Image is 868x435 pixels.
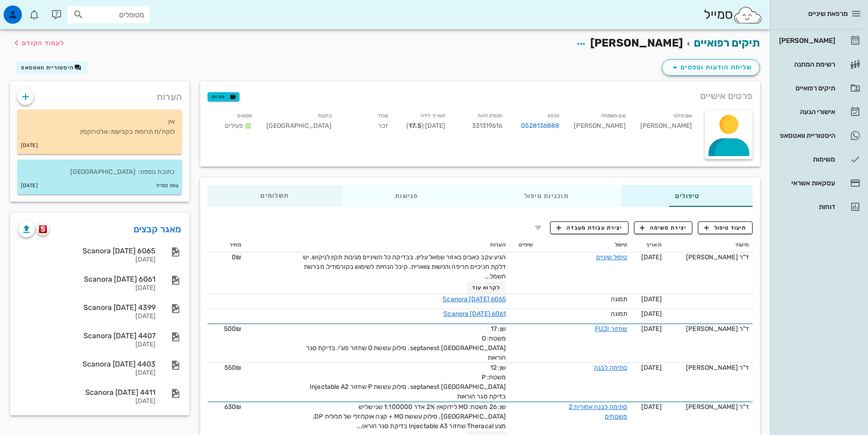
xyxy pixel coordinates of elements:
[225,122,243,130] span: פעילים
[777,179,835,187] div: עסקאות אשראי
[18,256,156,264] div: [DATE]
[471,185,622,207] div: תוכניות טיפול
[774,101,864,123] a: אישורי הגעה
[18,398,156,405] div: [DATE]
[733,6,763,24] img: SmileCloud logo
[596,253,627,261] a: טיפול שיניים
[342,185,471,207] div: פגישות
[777,132,835,139] div: היסטוריית וואטסאפ
[777,37,835,44] div: [PERSON_NAME]
[641,295,662,303] span: [DATE]
[406,122,445,130] span: [DATE] ( )
[774,148,864,170] a: משימות
[245,238,509,252] th: הערות
[611,310,628,318] span: תמונה
[567,109,633,136] div: [PERSON_NAME]
[611,295,628,303] span: תמונה
[704,224,747,232] span: תיעוד טיפול
[641,310,662,318] span: [DATE]
[665,238,753,252] th: תיעוד
[774,196,864,218] a: דוחות
[266,122,332,130] span: [GEOGRAPHIC_DATA]
[22,39,64,47] span: לעמוד הקודם
[21,181,38,191] small: [DATE]
[313,403,506,430] span: שן: 26 משטח: MO לידוקאין 2% אדר 1:100000 שני שליש [GEOGRAPHIC_DATA]. סילוק עששת MO + קצה אוקלוזלי...
[443,310,506,318] a: Scanora [DATE] 6061
[704,5,763,25] div: סמייל
[556,224,622,232] span: יצירת עבודת מעבדה
[694,37,760,49] a: תיקים רפואיים
[601,113,626,119] small: שם משפחה
[700,89,753,103] span: פרטים אישיים
[25,117,175,137] p: אין לוקח/ת תרופות בקביעות: אלטרוקסין
[641,325,662,333] span: [DATE]
[232,253,241,261] span: 0₪
[208,238,245,252] th: מחיר
[224,403,241,411] span: 630₪
[569,403,627,420] a: סתימה לבנה אחורית 2 משטחים
[641,253,662,261] span: [DATE]
[18,246,156,255] div: Scanora [DATE] 6065
[774,77,864,99] a: תיקים רפואיים
[472,284,500,291] span: לקרוא עוד
[521,121,559,131] a: 0528136888
[640,224,686,232] span: יצירת משימה
[377,113,388,119] small: מגדר
[774,172,864,194] a: עסקאות אשראי
[774,53,864,75] a: רשימת המתנה
[21,64,74,71] span: היסטוריית וואטסאפ
[18,303,156,312] div: Scanora [DATE] 4399
[633,109,699,136] div: [PERSON_NAME]
[25,167,175,177] p: כתובת נוספת: [GEOGRAPHIC_DATA]
[18,360,156,368] div: Scanora [DATE] 4403
[478,113,502,119] small: תעודת זהות
[777,61,835,68] div: רשימת המתנה
[774,125,864,147] a: היסטוריית וואטסאפ
[224,325,241,333] span: 500₪
[472,122,503,130] span: 331319616
[18,369,156,377] div: [DATE]
[641,364,662,372] span: [DATE]
[669,252,749,262] div: ד"ר [PERSON_NAME]
[634,221,693,234] button: יצירת משימה
[550,221,628,234] button: יצירת עבודת מעבדה
[442,295,506,303] a: Scanora [DATE] 6065
[39,225,47,233] img: scanora logo
[777,108,835,115] div: אישורי הגעה
[777,156,835,163] div: משימות
[18,313,156,320] div: [DATE]
[509,238,536,252] th: שיניים
[641,403,662,411] span: [DATE]
[669,402,749,412] div: ד"ר [PERSON_NAME]
[673,113,692,119] small: שם פרטי
[156,181,178,191] small: צוות סמייל
[224,364,241,372] span: 550₪
[670,62,752,73] span: שליחת הודעות וטפסים
[594,364,627,372] a: סתימה לבנה
[548,113,560,119] small: טלפון
[409,122,421,130] strong: 17.5
[36,223,49,236] button: scanora logo
[260,193,289,199] span: תשלומים
[18,331,156,340] div: Scanora [DATE] 4407
[339,109,396,136] div: זכר
[18,284,156,292] div: [DATE]
[18,388,156,397] div: Scanora [DATE] 4411
[212,93,235,101] span: תגיות
[808,10,848,18] span: מרפאת שיניים
[537,238,631,252] th: טיפול
[11,35,64,51] button: לעמוד הקודם
[18,275,156,283] div: Scanora [DATE] 6061
[27,7,32,13] span: תג
[421,113,446,119] small: תאריך לידה
[774,30,864,52] a: [PERSON_NAME]
[208,92,239,101] button: תגיות
[18,341,156,349] div: [DATE]
[698,221,753,234] button: תיעוד טיפול
[467,281,506,294] button: לקרוא עוד
[622,185,753,207] div: טיפולים
[134,222,182,236] a: מאגר קבצים
[669,363,749,372] div: ד"ר [PERSON_NAME]
[10,81,189,108] div: הערות
[631,238,665,252] th: תאריך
